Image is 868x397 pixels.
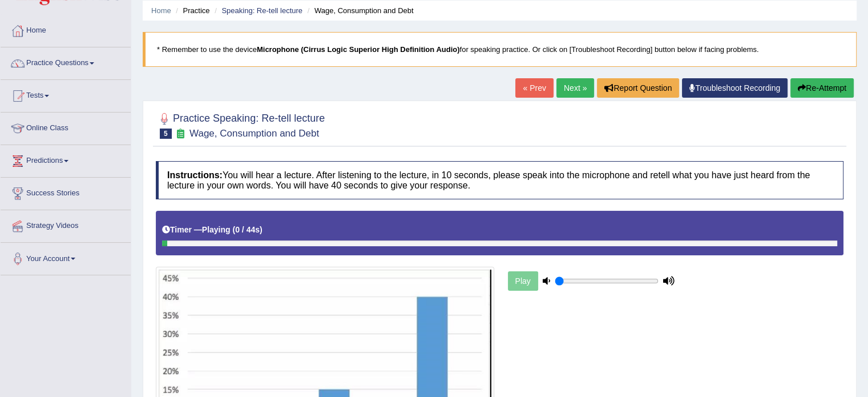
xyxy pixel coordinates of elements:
b: ) [260,225,263,234]
span: 5 [160,129,172,139]
a: Tests [1,80,131,109]
a: Practice Questions [1,47,131,76]
a: « Prev [515,78,553,98]
a: Strategy Videos [1,210,131,239]
b: Microphone (Cirrus Logic Superior High Definition Audio) [257,45,460,54]
a: Next » [556,78,594,98]
small: Exam occurring question [175,129,187,139]
blockquote: * Remember to use the device for speaking practice. Or click on [Troubleshoot Recording] button b... [143,32,857,67]
b: Instructions: [167,170,223,180]
a: Your Account [1,243,131,271]
b: ( [232,225,235,234]
a: Home [151,6,171,15]
h2: Practice Speaking: Re-tell lecture [156,110,325,139]
li: Wage, Consumption and Debt [305,5,414,16]
a: Speaking: Re-tell lecture [221,6,302,15]
h5: Timer — [162,226,263,234]
b: 0 / 44s [235,225,260,234]
button: Re-Attempt [790,78,854,98]
a: Online Class [1,113,131,141]
h4: You will hear a lecture. After listening to the lecture, in 10 seconds, please speak into the mic... [156,161,843,199]
button: Report Question [597,78,679,98]
li: Practice [173,5,209,16]
a: Troubleshoot Recording [682,78,788,98]
a: Success Stories [1,178,131,206]
a: Predictions [1,145,131,174]
small: Wage, Consumption and Debt [189,128,319,139]
a: Home [1,15,131,43]
b: Playing [202,225,231,234]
